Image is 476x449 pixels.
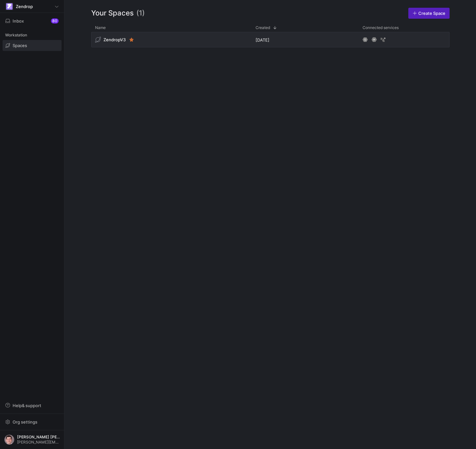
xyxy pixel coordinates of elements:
[6,3,13,10] img: https://storage.googleapis.com/y42-prod-data-exchange/images/qZXOSqkTtPuVcXVzF40oUlM07HVTwZXfPK0U...
[3,433,62,446] button: https://storage.googleapis.com/y42-prod-data-exchange/images/G2kHvxVlt02YItTmblwfhPy4mK5SfUxFU6Tr...
[103,37,126,42] span: ZendropV3
[17,440,60,444] span: [PERSON_NAME][EMAIL_ADDRESS][DOMAIN_NAME]
[3,40,62,51] a: Spaces
[256,37,269,43] span: [DATE]
[408,8,450,19] a: Create Space
[3,15,62,26] button: Inbox80
[13,43,27,48] span: Spaces
[13,403,41,408] span: Help & support
[16,4,33,9] span: Zendrop
[3,30,62,40] div: Workstation
[363,25,399,30] span: Connected services
[13,419,37,425] span: Org settings
[4,434,15,445] img: https://storage.googleapis.com/y42-prod-data-exchange/images/G2kHvxVlt02YItTmblwfhPy4mK5SfUxFU6Tr...
[17,435,60,439] span: [PERSON_NAME] [PERSON_NAME] [PERSON_NAME]
[3,420,62,425] a: Org settings
[3,400,62,411] button: Help& support
[256,25,270,30] span: Created
[91,32,450,50] div: Press SPACE to select this row.
[91,8,134,19] span: Your Spaces
[51,18,59,24] div: 80
[13,18,24,24] span: Inbox
[136,8,145,19] span: (1)
[95,25,106,30] span: Name
[418,11,445,16] span: Create Space
[3,416,62,427] button: Org settings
